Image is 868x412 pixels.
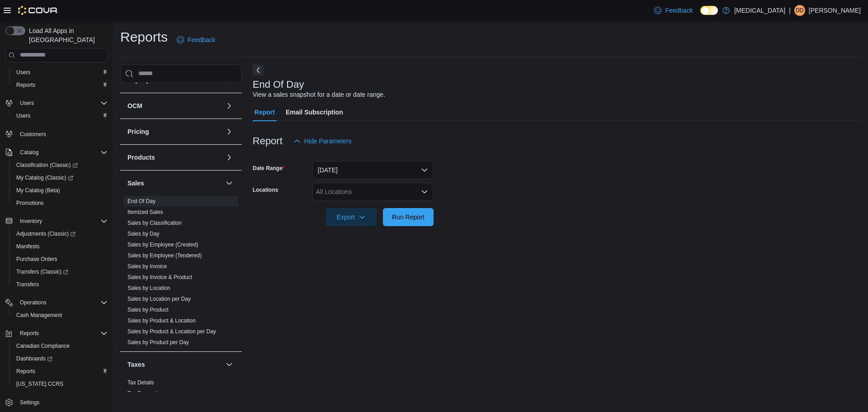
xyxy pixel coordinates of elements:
[127,153,155,162] h3: Products
[13,266,72,277] a: Transfers (Classic)
[20,149,38,156] span: Catalog
[9,171,111,184] a: My Catalog (Classic)
[16,368,35,375] span: Reports
[9,227,111,240] a: Adjustments (Classic)
[127,306,169,313] span: Sales by Product
[9,109,111,122] button: Users
[13,379,108,389] span: Washington CCRS
[255,103,275,121] span: Report
[127,274,192,280] a: Sales by Invoice & Product
[20,131,46,138] span: Customers
[16,161,78,169] span: Classification (Classic)
[9,159,111,171] a: Classification (Classic)
[13,80,39,90] a: Reports
[16,328,108,339] span: Reports
[13,353,56,364] a: Dashboards
[16,281,39,288] span: Transfers
[16,397,108,408] span: Settings
[290,132,355,150] button: Hide Parameters
[253,165,285,172] label: Date Range
[13,172,77,183] a: My Catalog (Classic)
[9,278,111,291] button: Transfers
[809,5,861,16] p: [PERSON_NAME]
[383,208,434,226] button: Run Report
[127,263,167,270] a: Sales by Invoice
[2,146,111,159] button: Catalog
[9,365,111,378] button: Reports
[127,101,222,110] button: OCM
[120,377,242,403] div: Taxes
[16,312,62,319] span: Cash Management
[9,240,111,253] button: Manifests
[16,230,75,237] span: Adjustments (Classic)
[16,187,60,194] span: My Catalog (Beta)
[700,6,718,15] input: Dark Mode
[392,213,425,222] span: Run Report
[20,218,42,225] span: Inventory
[16,129,50,140] a: Customers
[20,299,47,306] span: Operations
[127,360,222,369] button: Taxes
[13,310,66,321] a: Cash Management
[13,110,108,121] span: Users
[25,26,108,44] span: Load All Apps in [GEOGRAPHIC_DATA]
[13,366,39,377] a: Reports
[127,220,182,226] a: Sales by Classification
[173,31,219,49] a: Feedback
[16,81,35,89] span: Reports
[253,65,264,76] button: Next
[312,161,434,179] button: [DATE]
[2,97,111,109] button: Users
[2,327,111,340] button: Reports
[13,341,108,351] span: Canadian Compliance
[13,198,108,208] span: Promotions
[127,127,222,136] button: Pricing
[13,185,64,196] a: My Catalog (Beta)
[9,184,111,197] button: My Catalog (Beta)
[13,67,108,78] span: Users
[127,295,191,303] span: Sales by Location per Day
[224,126,235,137] button: Pricing
[16,147,108,158] span: Catalog
[253,90,385,99] div: View a sales snapshot for a date or date range.
[2,215,111,227] button: Inventory
[9,66,111,79] button: Users
[16,98,38,109] button: Users
[13,254,108,265] span: Purchase Orders
[16,69,30,76] span: Users
[13,341,73,351] a: Canadian Compliance
[13,228,108,239] span: Adjustments (Classic)
[665,6,693,15] span: Feedback
[16,128,108,140] span: Customers
[224,100,235,111] button: OCM
[9,197,111,209] button: Promotions
[224,359,235,370] button: Taxes
[16,174,73,181] span: My Catalog (Classic)
[13,310,108,321] span: Cash Management
[13,67,34,78] a: Users
[9,265,111,278] a: Transfers (Classic)
[127,231,160,237] a: Sales by Day
[188,35,215,44] span: Feedback
[120,28,168,46] h1: Reports
[253,79,304,90] h3: End Of Day
[2,396,111,409] button: Settings
[9,352,111,365] a: Dashboards
[13,80,108,90] span: Reports
[127,328,216,335] span: Sales by Product & Location per Day
[13,266,108,277] span: Transfers (Classic)
[9,253,111,265] button: Purchase Orders
[9,309,111,322] button: Cash Management
[127,127,149,136] h3: Pricing
[794,5,805,16] div: Diego de Azevedo
[13,279,108,290] span: Transfers
[9,340,111,352] button: Canadian Compliance
[331,208,371,226] span: Export
[127,390,166,397] span: Tax Exemptions
[127,317,196,324] a: Sales by Product & Location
